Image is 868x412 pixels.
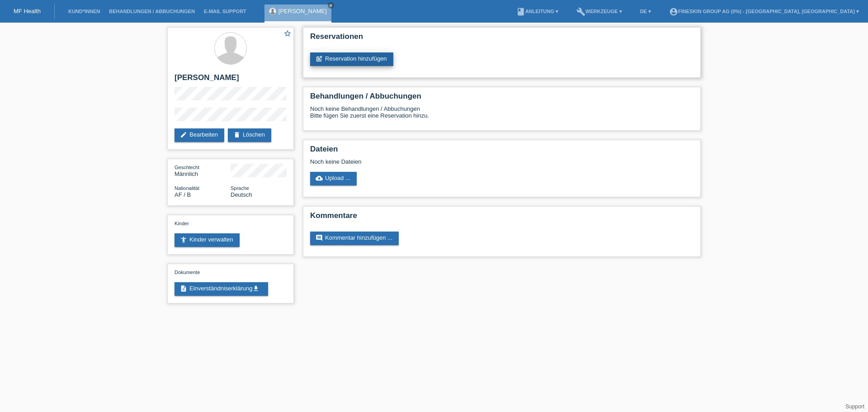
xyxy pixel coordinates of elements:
[180,131,187,138] i: edit
[316,234,323,242] i: comment
[310,52,393,66] a: post_addReservation hinzufügen
[310,145,693,158] h2: Dateien
[516,7,525,16] i: book
[175,185,199,191] span: Nationalität
[14,8,41,14] a: MF Health
[316,55,323,62] i: post_add
[665,9,863,14] a: account_circleFineSkin Group AG (0%) - [GEOGRAPHIC_DATA], [GEOGRAPHIC_DATA] ▾
[104,9,199,14] a: Behandlungen / Abbuchungen
[175,191,191,198] span: Afghanistan / B / 24.11.2015
[845,403,864,410] a: Support
[310,211,693,225] h2: Kommentare
[316,175,323,182] i: cloud_upload
[310,32,693,46] h2: Reservationen
[175,270,200,275] span: Dokumente
[175,282,268,296] a: descriptionEinverständniserklärungget_app
[576,7,585,16] i: build
[175,165,199,170] span: Geschlecht
[64,9,104,14] a: Kund*innen
[175,128,224,142] a: editBearbeiten
[572,9,627,14] a: buildWerkzeuge ▾
[180,285,187,292] i: description
[231,185,249,191] span: Sprache
[328,2,334,9] a: close
[180,236,187,243] i: accessibility_new
[175,233,240,247] a: accessibility_newKinder verwalten
[199,9,251,14] a: E-Mail Support
[175,73,287,87] h2: [PERSON_NAME]
[233,131,241,138] i: delete
[228,128,271,142] a: deleteLöschen
[310,105,693,126] div: Noch keine Behandlungen / Abbuchungen Bitte fügen Sie zuerst eine Reservation hinzu.
[283,29,292,39] a: star_border
[278,8,327,14] a: [PERSON_NAME]
[329,3,333,8] i: close
[175,221,189,226] span: Kinder
[252,285,259,292] i: get_app
[310,158,586,165] div: Noch keine Dateien
[231,191,252,198] span: Deutsch
[669,7,678,16] i: account_circle
[310,232,399,245] a: commentKommentar hinzufügen ...
[310,172,357,185] a: cloud_uploadUpload ...
[310,92,693,105] h2: Behandlungen / Abbuchungen
[512,9,563,14] a: bookAnleitung ▾
[175,164,231,177] div: Männlich
[283,29,292,38] i: star_border
[636,9,656,14] a: DE ▾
